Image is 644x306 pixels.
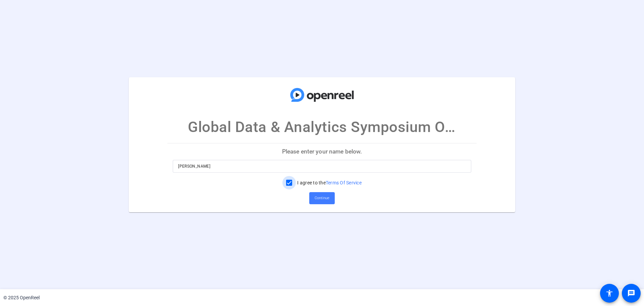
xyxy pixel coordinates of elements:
a: Terms Of Service [326,180,362,185]
div: © 2025 OpenReel [3,294,40,301]
p: Global Data & Analytics Symposium Opening Video [188,116,456,138]
label: I agree to the [296,179,362,186]
mat-icon: accessibility [605,289,613,297]
input: Enter your name [178,162,466,170]
button: Continue [309,192,335,204]
span: Continue [315,193,329,203]
p: Please enter your name below. [167,143,477,160]
img: company-logo [288,84,356,106]
mat-icon: message [627,289,635,297]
